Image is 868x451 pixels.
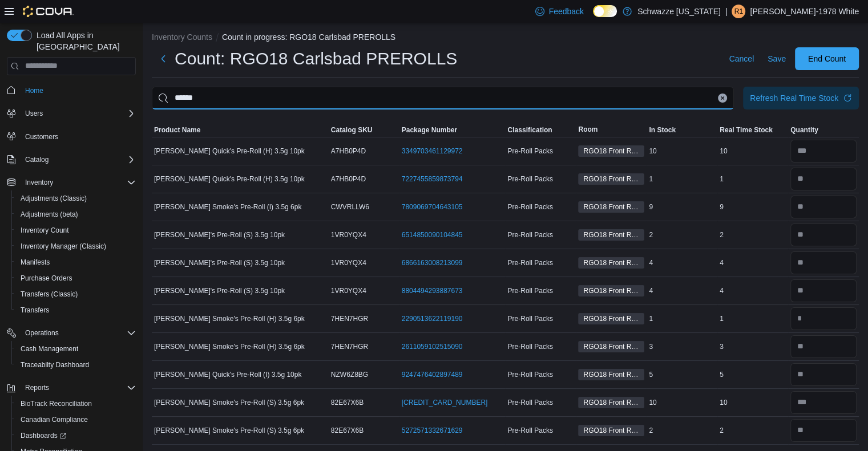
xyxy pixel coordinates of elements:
span: Users [21,107,136,120]
button: Save [763,47,790,70]
span: RGO18 Front Room [583,174,639,184]
button: Quantity [788,123,859,137]
p: | [725,5,728,18]
div: 10 [647,144,717,158]
div: 4 [647,284,717,298]
button: Real Time Stock [717,123,788,137]
span: [PERSON_NAME] Quick's Pre-Roll (H) 3.5g 10pk [154,147,305,156]
span: 82E67X6B [331,426,364,435]
div: 1 [717,312,788,326]
span: RGO18 Front Room [578,173,644,185]
span: Pre-Roll Packs [507,258,552,267]
span: 1VR0YQX4 [331,258,366,267]
button: Refresh Real Time Stock [743,87,859,109]
span: [PERSON_NAME] Smoke's Pre-Roll (S) 3.5g 6pk [154,398,304,407]
span: RGO18 Front Room [578,425,644,436]
button: Reports [2,380,140,396]
span: Adjustments (Classic) [21,194,87,203]
span: RGO18 Front Room [583,146,639,156]
span: End Count [808,53,846,64]
a: 2290513622119190 [402,314,463,323]
span: Real Time Stock [720,125,772,135]
button: Inventory Manager (Classic) [11,238,140,254]
span: RGO18 Front Room [578,341,644,352]
button: Users [2,105,140,121]
span: Pre-Roll Packs [507,174,552,184]
div: 1 [647,312,717,326]
span: RGO18 Front Room [583,369,639,380]
div: Refresh Real Time Stock [750,92,838,104]
span: R1 [734,5,743,18]
input: Dark Mode [593,5,617,17]
button: Clear input [718,94,727,103]
span: [PERSON_NAME]'s Pre-Roll (S) 3.5g 10pk [154,230,285,239]
button: Cancel [724,47,758,70]
span: NZW6Z8BG [331,370,368,379]
span: Inventory Manager (Classic) [21,242,106,251]
div: 4 [647,256,717,270]
span: Customers [21,129,136,144]
button: Catalog [21,153,53,166]
div: 3 [717,340,788,354]
button: Adjustments (Classic) [11,190,140,206]
span: Product Name [154,125,200,135]
a: Traceabilty Dashboard [16,358,94,372]
span: Reports [21,381,136,395]
button: Inventory [21,176,58,189]
button: Operations [2,325,140,341]
span: Traceabilty Dashboard [21,360,89,369]
button: Canadian Compliance [11,412,140,428]
span: Purchase Orders [21,274,72,283]
a: Adjustments (Classic) [16,192,91,205]
span: Catalog [21,153,136,166]
div: 2 [717,228,788,242]
span: Operations [21,326,136,340]
a: Canadian Compliance [16,413,92,426]
button: Customers [2,128,140,145]
div: 9 [647,200,717,214]
span: Transfers [21,306,49,315]
a: [CREDIT_CARD_NUMBER] [402,398,488,407]
span: 1VR0YQX4 [331,286,366,295]
span: Pre-Roll Packs [507,286,552,295]
span: RGO18 Front Room [583,286,639,296]
span: RGO18 Front Room [578,369,644,380]
span: RGO18 Front Room [578,145,644,157]
span: Inventory [21,176,136,189]
span: 1VR0YQX4 [331,230,366,239]
button: Product Name [152,123,329,137]
span: RGO18 Front Room [578,313,644,324]
button: In Stock [647,123,717,137]
div: 2 [647,228,717,242]
span: Canadian Compliance [16,413,136,426]
span: Transfers (Classic) [16,287,136,301]
span: Inventory Count [21,226,69,235]
span: Package Number [402,125,457,135]
div: 2 [647,424,717,437]
button: Traceabilty Dashboard [11,357,140,373]
span: [PERSON_NAME] Smoke's Pre-Roll (S) 3.5g 6pk [154,426,304,435]
span: RGO18 Front Room [583,202,639,212]
span: RGO18 Front Room [583,397,639,408]
button: Classification [505,123,576,137]
span: Inventory [25,178,53,187]
div: 5 [717,368,788,381]
span: Cash Management [16,342,136,356]
button: Users [21,107,47,120]
button: Manifests [11,254,140,270]
a: Home [21,84,48,97]
span: 7HEN7HGR [331,314,368,323]
button: Next [152,47,175,70]
span: Dashboards [16,429,136,442]
a: 6866163008213099 [402,258,463,267]
button: Reports [21,381,54,395]
span: [PERSON_NAME]'s Pre-Roll (S) 3.5g 10pk [154,258,285,267]
span: Catalog [25,155,49,164]
div: 4 [717,256,788,270]
span: BioTrack Reconciliation [21,399,92,408]
a: Customers [21,130,63,144]
button: Inventory Counts [152,32,212,42]
span: RGO18 Front Room [578,201,644,213]
span: Customers [25,132,58,141]
span: [PERSON_NAME] Smoke's Pre-Roll (H) 3.5g 6pk [154,342,305,351]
